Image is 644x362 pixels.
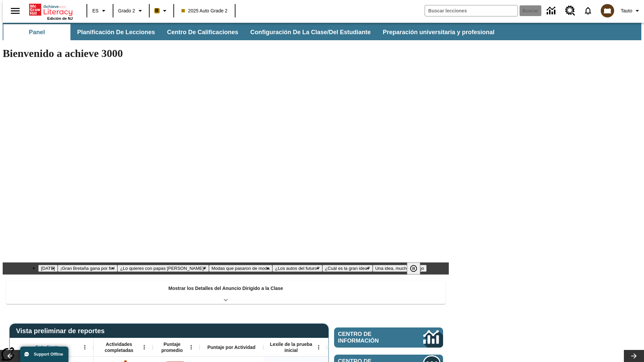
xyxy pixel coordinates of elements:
button: Perfil/Configuración [618,5,644,17]
button: Pausar [407,262,420,275]
button: Lenguaje: ES, Selecciona un idioma [89,5,111,17]
button: Diapositiva 6 ¿Cuál es la gran idea? [322,265,373,272]
span: Puntaje promedio [156,341,188,353]
img: avatar image [601,4,614,17]
button: Grado: Grado 2, Elige un grado [115,5,147,17]
button: Boost El color de la clase es anaranjado claro. Cambiar el color de la clase. [152,5,171,17]
span: Vista preliminar de reportes [16,327,108,335]
p: Mostrar los Detalles del Anuncio Dirigido a la Clase [168,285,283,292]
div: Pausar [407,262,427,275]
span: Support Offline [34,352,63,357]
button: Panel [3,24,70,40]
span: Centro de información [338,331,401,344]
button: Abrir el menú lateral [5,1,25,21]
input: Buscar campo [425,5,518,16]
button: Centro de calificaciones [162,24,244,40]
div: Portada [29,2,73,20]
button: Escoja un nuevo avatar [597,2,618,19]
span: Actividades completadas [97,341,141,353]
button: Abrir menú [80,342,90,352]
a: Centro de información [543,2,561,20]
button: Support Offline [20,347,68,362]
span: Grado 2 [118,7,135,14]
a: Centro de recursos, Se abrirá en una pestaña nueva. [561,2,579,20]
span: Estudiante [36,344,60,350]
div: Subbarra de navegación [3,23,641,40]
button: Diapositiva 2 ¡Gran Bretaña gana por fin! [58,265,117,272]
button: Abrir menú [186,342,196,352]
button: Abrir menú [139,342,149,352]
button: Configuración de la clase/del estudiante [245,24,376,40]
h1: Bienvenido a achieve 3000 [3,47,449,60]
body: Máximo 600 caracteres Presiona Escape para desactivar la barra de herramientas Presiona Alt + F10... [3,5,98,11]
button: Diapositiva 7 Una idea, mucho trabajo [373,265,427,272]
span: Lexile de la prueba inicial [267,341,316,353]
button: Abrir menú [314,342,324,352]
div: Subbarra de navegación [3,24,500,40]
span: ES [92,7,99,14]
button: Diapositiva 4 Modas que pasaron de moda [209,265,272,272]
span: Puntaje por Actividad [207,344,255,350]
div: Mostrar los Detalles del Anuncio Dirigido a la Clase [6,281,445,304]
span: Tauto [621,7,632,14]
a: Centro de información [334,327,443,348]
button: Diapositiva 1 Día del Trabajo [38,265,58,272]
span: 2025 Auto Grade 2 [181,7,228,14]
span: B [155,6,159,15]
span: Edición de NJ [47,16,73,20]
button: Carrusel de lecciones, seguir [624,350,644,362]
a: Portada [29,3,73,16]
button: Diapositiva 5 ¿Los autos del futuro? [272,265,322,272]
button: Planificación de lecciones [72,24,160,40]
button: Diapositiva 3 ¿Lo quieres con papas fritas? [117,265,209,272]
a: Notificaciones [579,2,597,19]
button: Preparación universitaria y profesional [377,24,500,40]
